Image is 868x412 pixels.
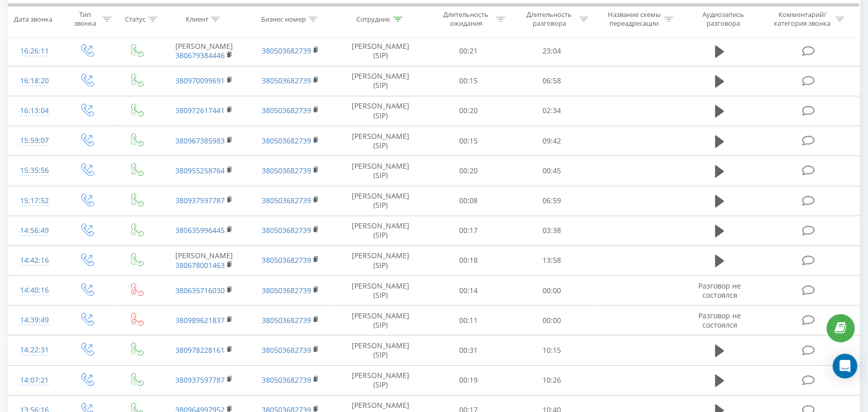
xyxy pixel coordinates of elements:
[19,280,51,300] div: 14:40:16
[175,345,225,355] a: 380978228161
[511,126,594,156] td: 09:42
[175,260,225,270] a: 380678001463
[511,66,594,96] td: 06:58
[427,66,511,96] td: 00:15
[19,221,51,241] div: 14:56:49
[175,76,225,85] a: 380970099691
[175,285,225,295] a: 380635716030
[690,11,757,28] div: Аудиозапись разговора
[19,101,51,121] div: 16:13:04
[19,160,51,181] div: 15:35:56
[19,370,51,390] div: 14:07:21
[607,11,662,28] div: Название схемы переадресации
[511,156,594,186] td: 00:45
[511,245,594,275] td: 13:58
[19,71,51,91] div: 16:18:20
[262,76,311,85] a: 380503682739
[427,365,511,395] td: 00:19
[427,36,511,66] td: 00:21
[511,335,594,365] td: 10:15
[125,15,146,24] div: Статус
[334,276,427,306] td: [PERSON_NAME] (SIP)
[699,281,742,300] span: Разговор не состоялся
[262,255,311,265] a: 380503682739
[19,41,51,61] div: 16:26:11
[334,66,427,96] td: [PERSON_NAME] (SIP)
[19,340,51,360] div: 14:22:31
[19,191,51,211] div: 15:17:52
[511,216,594,245] td: 03:38
[833,354,858,379] div: Open Intercom Messenger
[262,195,311,205] a: 380503682739
[161,36,247,66] td: [PERSON_NAME]
[70,11,100,28] div: Тип звонка
[262,105,311,115] a: 380503682739
[262,345,311,355] a: 380503682739
[262,225,311,235] a: 380503682739
[427,96,511,126] td: 00:20
[334,186,427,216] td: [PERSON_NAME] (SIP)
[334,306,427,335] td: [PERSON_NAME] (SIP)
[262,46,311,56] a: 380503682739
[14,15,52,24] div: Дата звонка
[427,335,511,365] td: 00:31
[511,186,594,216] td: 06:59
[19,310,51,330] div: 14:39:49
[427,245,511,275] td: 00:18
[175,166,225,175] a: 380955258764
[511,36,594,66] td: 23:04
[334,216,427,245] td: [PERSON_NAME] (SIP)
[334,156,427,186] td: [PERSON_NAME] (SIP)
[262,375,311,385] a: 380503682739
[175,195,225,205] a: 380937597787
[334,96,427,126] td: [PERSON_NAME] (SIP)
[356,15,391,24] div: Сотрудник
[511,306,594,335] td: 00:00
[427,156,511,186] td: 00:20
[699,311,742,330] span: Разговор не состоялся
[522,11,577,28] div: Длительность разговора
[427,306,511,335] td: 00:11
[773,11,833,28] div: Комментарий/категория звонка
[427,186,511,216] td: 00:08
[261,15,306,24] div: Бизнес номер
[19,131,51,151] div: 15:59:07
[334,126,427,156] td: [PERSON_NAME] (SIP)
[427,126,511,156] td: 00:15
[262,285,311,295] a: 380503682739
[439,11,494,28] div: Длительность ожидания
[334,36,427,66] td: [PERSON_NAME] (SIP)
[175,136,225,146] a: 380967385983
[161,245,247,275] td: [PERSON_NAME]
[175,50,225,60] a: 380679384446
[175,105,225,115] a: 380972617441
[511,276,594,306] td: 00:00
[186,15,208,24] div: Клиент
[262,315,311,325] a: 380503682739
[19,250,51,271] div: 14:42:16
[175,315,225,325] a: 380989621837
[334,365,427,395] td: [PERSON_NAME] (SIP)
[175,225,225,235] a: 380635996445
[427,276,511,306] td: 00:14
[334,245,427,275] td: [PERSON_NAME] (SIP)
[427,216,511,245] td: 00:17
[511,365,594,395] td: 10:26
[511,96,594,126] td: 02:34
[262,166,311,175] a: 380503682739
[334,335,427,365] td: [PERSON_NAME] (SIP)
[262,136,311,146] a: 380503682739
[175,375,225,385] a: 380937597787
